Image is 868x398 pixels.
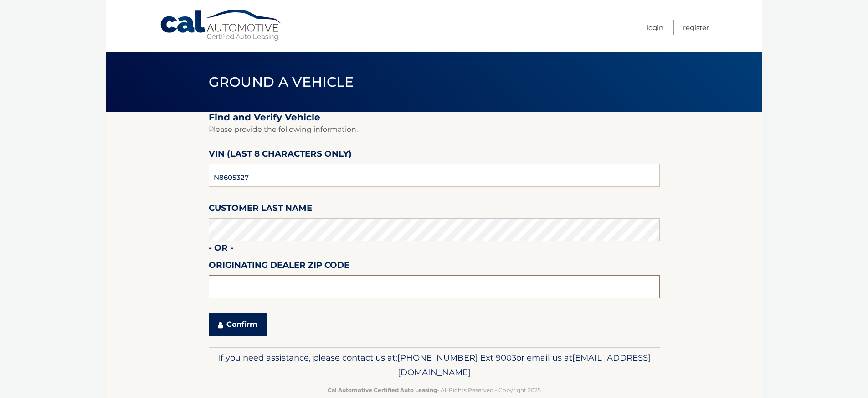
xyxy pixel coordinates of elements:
[397,352,516,363] span: [PHONE_NUMBER] Ext 9003
[647,20,663,35] a: Login
[215,385,654,395] p: - All Rights Reserved - Copyright 2025
[209,258,349,275] label: Originating Dealer Zip Code
[209,112,660,123] h2: Find and Verify Vehicle
[683,20,709,35] a: Register
[209,201,312,218] label: Customer Last Name
[209,123,660,136] p: Please provide the following information.
[328,387,437,393] strong: Cal Automotive Certified Auto Leasing
[209,73,354,90] span: Ground a Vehicle
[209,241,233,258] label: - or -
[215,351,654,380] p: If you need assistance, please contact us at: or email us at
[159,9,282,42] a: Cal Automotive
[209,147,352,164] label: VIN (last 8 characters only)
[209,313,267,336] button: Confirm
